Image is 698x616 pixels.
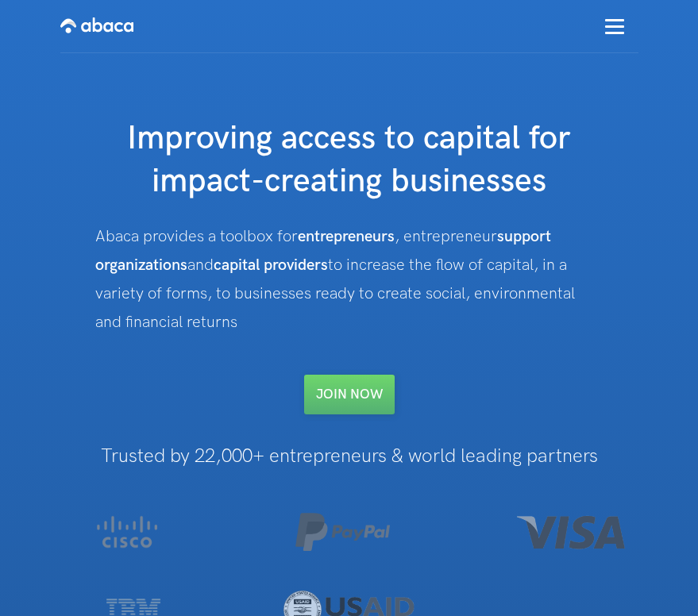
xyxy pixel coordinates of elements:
[95,222,604,337] div: Abaca provides a toolbox for , entrepreneur and to increase the flow of capital, in a variety of ...
[16,446,682,467] h1: Trusted by 22,000+ entrepreneurs & world leading partners
[60,13,133,38] img: Abaca logo
[298,227,395,246] strong: entrepreneurs
[32,117,667,203] h1: Improving access to capital for impact-creating businesses
[304,375,395,414] a: Join NOW
[591,3,638,48] div: menu
[214,256,328,275] strong: capital providers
